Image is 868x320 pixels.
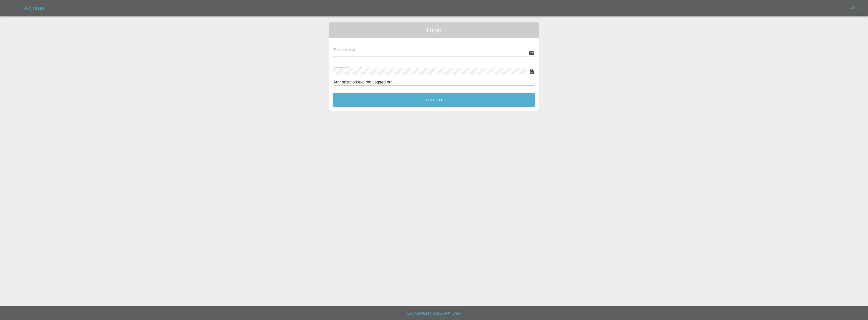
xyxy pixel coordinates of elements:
[846,4,862,12] a: Login
[4,310,864,317] h6: Copyright © 2025 Axioma
[342,48,355,51] small: (required)
[333,48,355,52] span: Email
[349,67,362,70] small: (required)
[333,66,362,70] span: Password
[333,79,535,85] div: Authorization expired, logged out
[333,93,535,107] button: Let's Go
[24,4,44,12] h5: Axioma
[333,26,535,34] span: Login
